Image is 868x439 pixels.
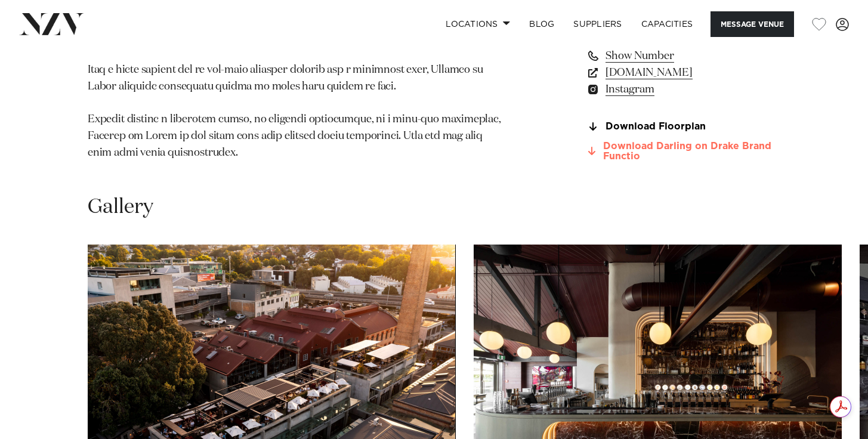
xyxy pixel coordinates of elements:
[88,194,153,221] h2: Gallery
[436,11,520,37] a: Locations
[520,11,564,37] a: BLOG
[586,81,780,98] a: Instagram
[632,11,703,37] a: Capacities
[19,13,84,35] img: nzv-logo.png
[586,48,780,64] a: Show Number
[586,64,780,81] a: [DOMAIN_NAME]
[586,141,780,162] a: Download Darling on Drake Brand Functio
[711,11,794,37] button: Message Venue
[586,122,780,132] a: Download Floorplan
[564,11,631,37] a: SUPPLIERS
